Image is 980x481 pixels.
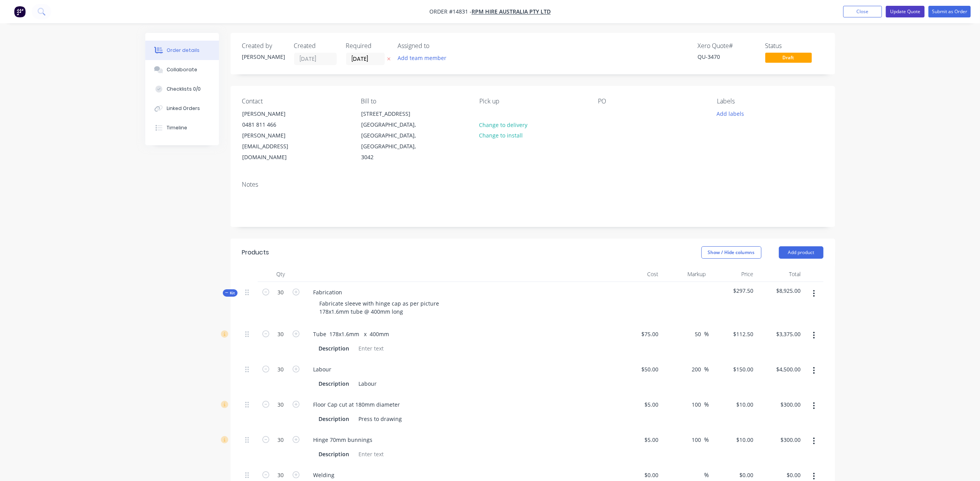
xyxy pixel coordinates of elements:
[307,364,338,375] div: Labour
[765,42,823,50] div: Status
[760,287,801,295] span: $8,925.00
[242,42,285,50] div: Created by
[225,290,235,296] span: Kit
[356,378,380,389] div: Labour
[294,42,337,50] div: Created
[316,448,353,460] div: Description
[709,266,757,282] div: Price
[307,399,406,410] div: Floor Cap cut at 180mm diameter
[717,98,823,105] div: Labels
[701,246,761,259] button: Show / Hide columns
[756,266,804,282] div: Total
[713,108,748,119] button: Add labels
[242,248,269,257] div: Products
[472,8,551,15] a: RPM Hire Australia Pty Ltd
[398,53,451,63] button: Add team member
[704,400,709,409] span: %
[243,130,307,163] div: [PERSON_NAME][EMAIL_ADDRESS][DOMAIN_NAME]
[145,118,219,137] button: Timeline
[223,289,238,297] div: Kit
[307,287,349,298] div: Fabrication
[313,298,446,317] div: Fabricate sleeve with hinge cap as per picture 178x1.6mm tube @ 400mm long
[346,42,389,50] div: Required
[598,98,704,105] div: PO
[307,434,379,445] div: Hinge 70mm bunnings
[167,86,201,93] div: Checklists 0/0
[698,53,756,61] div: QU-3470
[316,413,353,424] div: Description
[704,435,709,444] span: %
[145,60,219,79] button: Collaborate
[712,287,754,295] span: $297.50
[258,266,304,282] div: Qty
[704,365,709,374] span: %
[167,47,200,54] div: Order details
[243,119,307,130] div: 0481 811 466
[475,130,527,141] button: Change to install
[361,119,425,163] div: [GEOGRAPHIC_DATA], [GEOGRAPHIC_DATA], [GEOGRAPHIC_DATA], 3042
[704,330,709,338] span: %
[145,79,219,99] button: Checklists 0/0
[765,53,812,62] span: Draft
[307,469,341,481] div: Welding
[356,413,405,424] div: Press to drawing
[242,53,285,61] div: [PERSON_NAME]
[475,119,532,130] button: Change to delivery
[393,53,450,63] button: Add team member
[316,343,353,354] div: Description
[236,108,313,163] div: [PERSON_NAME]0481 811 466[PERSON_NAME][EMAIL_ADDRESS][DOMAIN_NAME]
[886,6,925,17] button: Update Quote
[145,99,219,118] button: Linked Orders
[14,6,26,17] img: Factory
[242,181,823,188] div: Notes
[928,6,971,17] button: Submit as Order
[145,41,219,60] button: Order details
[167,66,197,73] div: Collaborate
[479,98,586,105] div: Pick up
[614,266,662,282] div: Cost
[243,108,307,119] div: [PERSON_NAME]
[167,124,187,131] div: Timeline
[167,105,200,112] div: Linked Orders
[316,378,353,389] div: Description
[361,98,467,105] div: Bill to
[698,42,756,50] div: Xero Quote #
[429,8,472,15] span: Order #14831 -
[398,42,475,50] div: Assigned to
[843,6,882,17] button: Close
[704,471,709,479] span: %
[779,246,823,259] button: Add product
[355,108,432,163] div: [STREET_ADDRESS][GEOGRAPHIC_DATA], [GEOGRAPHIC_DATA], [GEOGRAPHIC_DATA], 3042
[661,266,709,282] div: Markup
[361,108,425,119] div: [STREET_ADDRESS]
[307,328,396,340] div: Tube 178x1.6mm x 400mm
[242,98,348,105] div: Contact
